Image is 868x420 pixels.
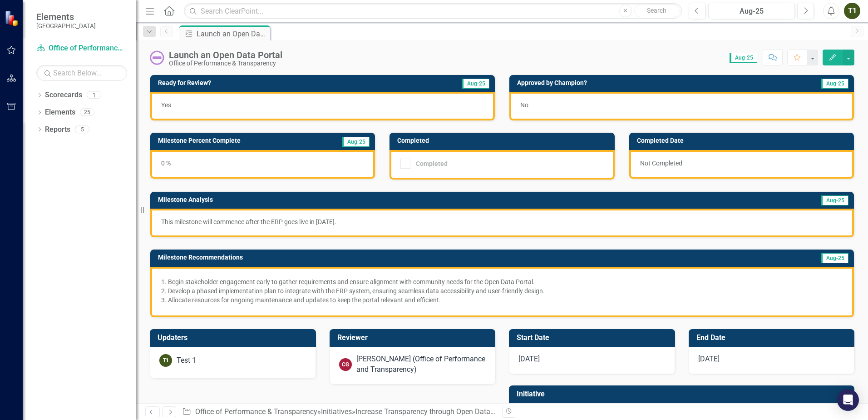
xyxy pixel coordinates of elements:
h3: End Date [696,334,850,342]
div: [PERSON_NAME] (Office of Performance and Transparency) [356,354,486,375]
div: Test 1 [177,355,196,366]
a: Increase Transparency through Open Data and Reporting [355,407,537,416]
span: Elements [36,11,96,22]
h3: Milestone Recommendations [158,254,675,261]
span: No [520,101,528,109]
div: 1 [87,91,101,99]
a: Elements [45,107,75,118]
p: Begin stakeholder engagement early to gather requirements and ensure alignment with community nee... [168,277,843,286]
h3: Approved by Champion? [517,80,753,86]
button: Search [634,5,680,17]
a: Scorecards [45,90,82,100]
button: Aug-25 [708,3,795,19]
h3: Completed [397,137,610,144]
div: Launch an Open Data Portal [169,50,282,60]
div: Open Intercom Messenger [837,389,859,411]
div: 25 [80,109,94,116]
p: Develop a phased implementation plan to integrate with the ERP system, ensuring seamless data acc... [168,286,843,295]
a: Reports [45,125,70,135]
span: Aug-25 [342,137,370,147]
p: This milestone will commence after the ERP goes live in [DATE]. [161,217,843,226]
div: T1 [159,354,172,367]
p: Allocate resources for ongoing maintenance and updates to keep the portal relevant and efficient. [168,295,843,305]
h3: Reviewer [337,334,491,342]
div: Not Completed [629,150,854,179]
div: Launch an Open Data Portal [197,28,268,40]
input: Search Below... [36,65,127,81]
h3: Updaters [158,334,311,342]
div: Aug-25 [711,6,792,17]
button: T1 [844,3,860,19]
a: Initiatives [321,407,352,416]
span: Aug-25 [821,195,848,205]
span: Aug-25 [821,253,848,263]
div: 0 % [150,150,375,179]
span: [DATE] [698,355,720,363]
a: Office of Performance & Transparency [36,43,127,54]
span: [DATE] [518,355,540,363]
h3: Ready for Review? [158,80,374,86]
div: 5 [75,125,89,133]
input: Search ClearPoint... [184,3,682,19]
span: Aug-25 [821,79,848,89]
span: Aug-25 [462,79,489,89]
span: Search [647,7,666,14]
h3: Initiative [517,390,850,398]
h3: Milestone Analysis [158,196,613,203]
h3: Start Date [517,334,671,342]
small: [GEOGRAPHIC_DATA] [36,22,96,30]
span: Aug-25 [730,53,757,63]
div: » » » [182,407,495,417]
div: Office of Performance & Transparency [169,60,282,67]
div: CG [339,358,352,371]
h3: Milestone Percent Complete [158,137,316,144]
img: ClearPoint Strategy [5,10,20,26]
span: Yes [161,101,171,109]
a: Office of Performance & Transparency [195,407,317,416]
img: Not Started [150,50,164,65]
h3: Completed Date [637,137,849,144]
